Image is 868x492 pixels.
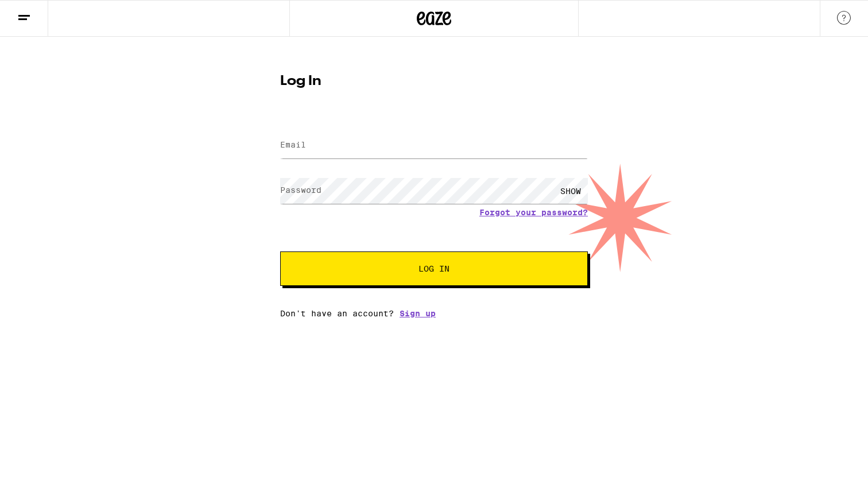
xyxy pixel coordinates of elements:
[280,75,588,88] h1: Log In
[553,178,588,204] div: SHOW
[280,309,588,318] div: Don't have an account?
[400,309,436,318] a: Sign up
[280,251,588,286] button: Log In
[280,133,588,158] input: Email
[280,140,306,149] label: Email
[479,208,588,217] a: Forgot your password?
[280,185,321,195] label: Password
[418,265,449,273] span: Log In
